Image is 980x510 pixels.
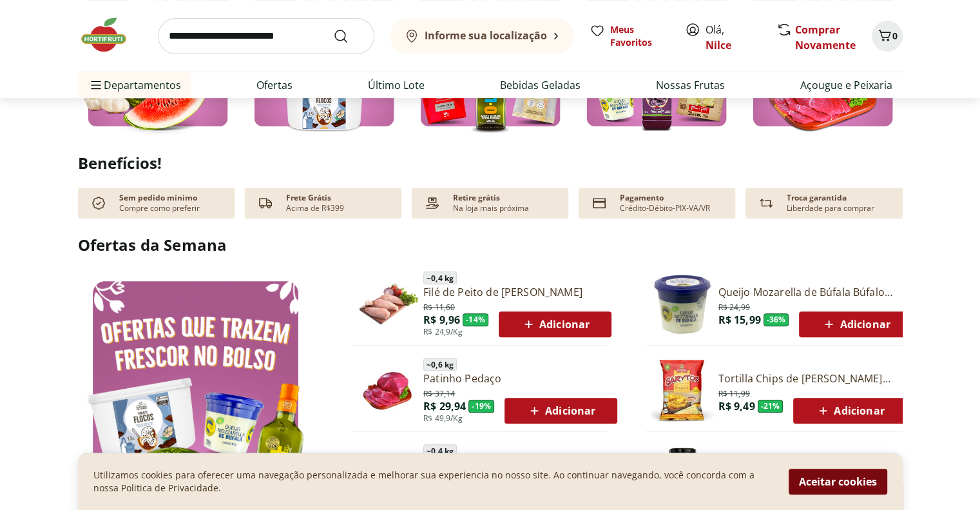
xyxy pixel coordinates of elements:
p: Na loja mais próxima [453,203,529,213]
p: Pagamento [620,193,664,203]
span: R$ 15,99 [718,313,761,327]
p: Acima de R$399 [286,203,344,213]
span: ~ 0,6 kg [423,358,457,371]
span: 0 [892,30,898,42]
span: R$ 24,99 [718,300,750,313]
button: Adicionar [799,311,912,337]
img: Filé de Peito de Frango Resfriado [356,273,418,335]
span: Adicionar [521,317,590,332]
button: Adicionar [499,311,611,337]
span: ~ 0,4 kg [423,271,457,284]
input: search [158,18,374,54]
span: Adicionar [526,403,595,418]
a: Queijo Mozarella de Búfala Búfalo Dourado 150g [718,285,912,299]
button: Menu [88,70,104,101]
p: Retire grátis [453,193,500,203]
p: Compre como preferir [119,203,200,213]
img: Queijo Mozarella de Búfala Búfalo Dourado 150g [651,273,713,335]
img: card [589,193,610,213]
img: truck [255,193,276,213]
span: Departamentos [88,70,181,101]
span: Adicionar [821,317,890,332]
span: - 19 % [468,400,494,413]
span: Meus Favoritos [610,23,669,49]
a: Meus Favoritos [590,23,669,49]
p: Sem pedido mínimo [119,193,197,203]
img: Molho de Tomate Tradicional Orgânico Natural da Terra 330g [651,446,713,508]
img: Tortilla Chips de Milho Garytos Sequoia 120g [651,360,713,422]
span: - 14 % [463,313,488,326]
a: Tortilla Chips de [PERSON_NAME] 120g [718,371,907,386]
a: Ofertas [256,77,293,93]
button: Carrinho [872,21,903,52]
button: Adicionar [504,398,617,424]
span: R$ 11,60 [423,300,455,313]
span: - 21 % [758,400,783,413]
p: Crédito-Débito-PIX-VA/VR [620,203,710,213]
a: Filé de Peito de [PERSON_NAME] [423,285,611,299]
span: R$ 24,9/Kg [423,327,463,337]
span: R$ 9,96 [423,313,460,327]
button: Submit Search [333,28,364,44]
img: Patinho Moído [356,446,418,508]
button: Aceitar cookies [789,469,887,495]
span: R$ 37,14 [423,386,455,399]
span: Adicionar [815,403,884,418]
a: Nilce [706,38,731,52]
b: Informe sua localização [425,28,547,43]
p: Liberdade para comprar [787,203,874,213]
span: - 36 % [764,313,789,326]
img: payment [422,193,443,213]
img: check [88,193,109,213]
button: Adicionar [793,398,906,424]
img: Patinho Pedaço [356,360,418,422]
span: R$ 9,49 [718,399,755,413]
p: Frete Grátis [286,193,331,203]
span: R$ 29,94 [423,399,466,413]
img: Devolução [756,193,776,213]
p: Utilizamos cookies para oferecer uma navegação personalizada e melhorar sua experiencia no nosso ... [93,469,773,495]
img: Hortifruti [78,15,142,54]
span: Olá, [706,22,763,53]
a: Nossas Frutas [656,77,725,93]
a: Açougue e Peixaria [800,77,892,93]
h2: Benefícios! [78,154,903,172]
button: Informe sua localização [390,18,574,54]
h2: Ofertas da Semana [78,234,903,256]
p: Troca garantida [787,193,847,203]
span: R$ 49,9/Kg [423,413,463,424]
a: Último Lote [368,77,425,93]
span: R$ 11,99 [718,386,750,399]
a: Patinho Pedaço [423,371,617,386]
a: Comprar Novamente [795,23,856,52]
span: ~ 0,4 kg [423,444,457,457]
a: Bebidas Geladas [500,77,581,93]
